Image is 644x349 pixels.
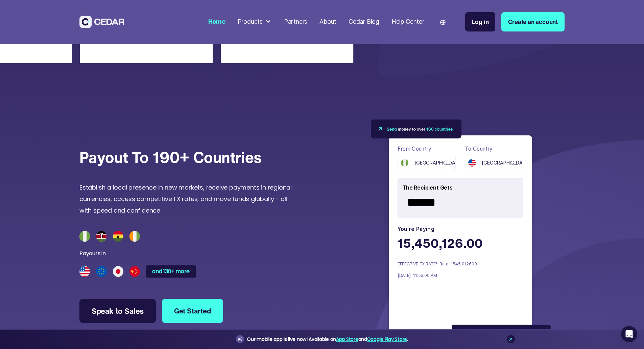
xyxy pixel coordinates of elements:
[79,148,262,167] div: Payout to 190+ countries
[468,159,476,167] img: USD flag
[367,336,407,343] a: Google Play Store
[439,261,496,268] div: Rate: 1545.012600
[398,261,439,267] div: EFFECTIVE FX RATE*
[391,17,424,26] div: Help Center
[345,14,382,30] a: Cedar Blog
[398,224,523,234] label: You're paying
[281,14,310,30] a: Partners
[398,272,411,279] div: [DATE]
[401,159,408,167] img: NGN flag
[388,14,427,30] a: Help Center
[621,326,637,342] iframe: Intercom live chat
[79,299,156,323] a: Speak to Sales
[398,234,523,254] div: 15,450,126.00
[235,14,275,29] div: Products
[472,17,489,26] div: Log in
[79,183,292,214] span: Establish a local presence in new markets, receive payments in regional currencies, access compet...
[501,12,565,31] a: Create an account
[316,14,339,30] a: About
[336,336,358,343] a: App Store
[402,181,523,194] div: The Recipient Gets
[247,335,408,344] div: Our mobile app is live now! Available on and .
[208,17,225,26] div: Home
[349,17,379,26] div: Cedar Blog
[238,17,263,26] div: Products
[284,17,307,26] div: Partners
[482,159,530,167] span: [GEOGRAPHIC_DATA]
[398,144,523,300] form: payField
[79,249,106,257] div: Payouts in
[410,272,437,279] div: 11:55:00 AM
[319,17,336,26] div: About
[152,269,189,274] div: and 130+ more
[414,159,463,167] span: [GEOGRAPHIC_DATA]
[205,14,229,30] a: Home
[465,12,496,31] a: Log in
[162,299,223,323] a: Get Started
[237,336,243,342] img: announcement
